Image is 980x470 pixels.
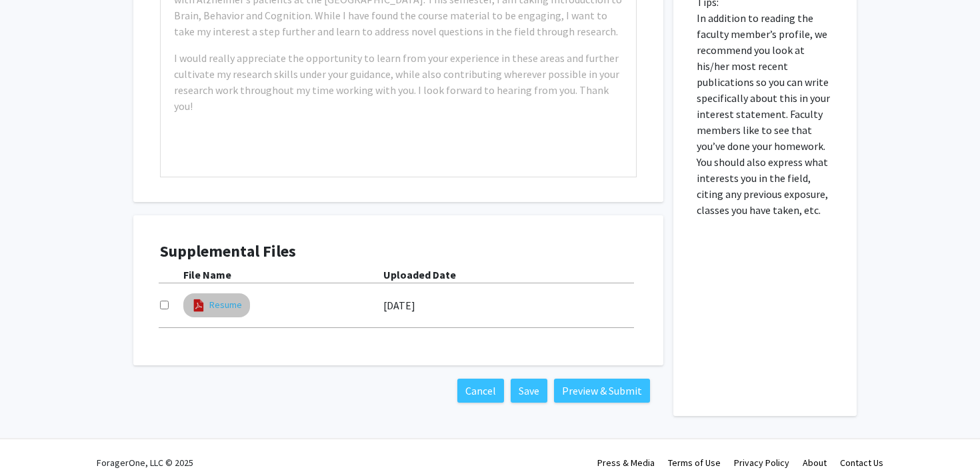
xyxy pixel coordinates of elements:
iframe: Chat [10,410,57,460]
label: [DATE] [383,294,415,317]
p: I would really appreciate the opportunity to learn from your experience in these areas and furthe... [174,50,623,114]
b: File Name [183,268,231,281]
img: pdf_icon.png [191,298,206,313]
a: Terms of Use [668,457,721,469]
a: Contact Us [840,457,883,469]
a: Resume [209,298,242,312]
a: Privacy Policy [734,457,789,469]
button: Cancel [457,379,504,403]
button: Preview & Submit [554,379,650,403]
b: Uploaded Date [383,268,456,281]
a: About [803,457,827,469]
a: Press & Media [597,457,655,469]
button: Save [511,379,547,403]
h4: Supplemental Files [160,242,637,261]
